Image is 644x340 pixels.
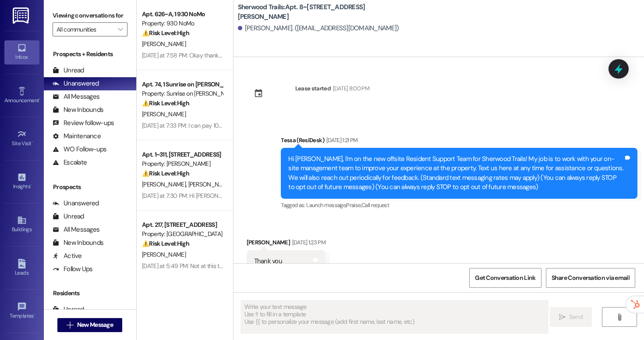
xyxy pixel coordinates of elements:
[53,305,84,314] div: Unread
[30,182,32,188] span: •
[118,26,123,33] i: 
[142,89,223,98] div: Property: Sunrise on [PERSON_NAME]
[44,183,136,192] div: Prospects
[4,256,39,280] a: Leads
[53,251,82,261] div: Active
[281,199,637,211] div: Tagged as:
[238,24,399,33] div: [PERSON_NAME]. ([EMAIL_ADDRESS][DOMAIN_NAME])
[142,251,186,258] span: [PERSON_NAME]
[53,238,103,247] div: New Inbounds
[188,180,232,188] span: [PERSON_NAME]
[546,268,635,288] button: Share Conversation via email
[34,311,35,318] span: •
[552,273,630,283] span: Share Conversation via email
[295,84,331,93] div: Lease started
[142,240,189,247] strong: ⚠️ Risk Level: High
[569,312,583,322] span: Send
[142,122,272,129] div: [DATE] at 7:33 PM: I can pay 1000 then pay the rest
[142,150,223,159] div: Apt. 1~311, [STREET_ADDRESS]
[142,19,223,28] div: Property: 930 NoMo
[142,159,223,168] div: Property: [PERSON_NAME]
[53,132,101,141] div: Maintenance
[142,220,223,229] div: Apt. 217, [STREET_ADDRESS]
[53,66,84,75] div: Unread
[142,29,189,37] strong: ⚠️ Risk Level: High
[4,213,39,236] a: Buildings
[32,139,33,145] span: •
[4,299,39,323] a: Templates •
[53,199,99,208] div: Unanswered
[53,79,99,88] div: Unanswered
[142,80,223,89] div: Apt. 74, 1 Sunrise on [PERSON_NAME]
[53,212,84,221] div: Unread
[469,268,541,288] button: Get Conversation Link
[142,169,189,177] strong: ⚠️ Risk Level: High
[142,99,189,107] strong: ⚠️ Risk Level: High
[254,257,282,266] div: Thank you
[288,154,623,192] div: Hi [PERSON_NAME], I'm on the new offsite Resident Support Team for Sherwood Trails! My job is to ...
[142,51,258,59] div: [DATE] at 7:58 PM: Okay thanks I appreciate it
[361,201,389,209] span: Call request
[53,145,106,154] div: WO Follow-ups
[39,96,40,102] span: •
[142,10,223,19] div: Apt. 626~A, 1 930 NoMo
[331,84,369,93] div: [DATE] 8:00 PM
[247,238,326,250] div: [PERSON_NAME]
[77,320,113,329] span: New Message
[142,180,188,188] span: [PERSON_NAME]
[281,136,637,148] div: Tessa (ResiDesk)
[44,50,136,59] div: Prospects + Residents
[53,225,99,234] div: All Messages
[57,318,122,332] button: New Message
[4,40,39,64] a: Inbox
[475,273,535,283] span: Get Conversation Link
[44,289,136,298] div: Residents
[13,7,31,24] img: ResiDesk Logo
[53,118,114,128] div: Review follow-ups
[53,158,87,167] div: Escalate
[550,307,592,327] button: Send
[324,136,358,145] div: [DATE] 1:21 PM
[67,322,73,329] i: 
[53,9,127,22] label: Viewing conversations for
[290,238,326,247] div: [DATE] 1:23 PM
[4,170,39,193] a: Insights •
[346,201,361,209] span: Praise ,
[238,3,413,21] b: Sherwood Trails: Apt. 8~[STREET_ADDRESS][PERSON_NAME]
[4,127,39,150] a: Site Visit •
[53,92,99,101] div: All Messages
[142,262,229,270] div: [DATE] at 5:49 PM: Not at this time
[306,201,346,209] span: Launch message ,
[142,192,497,200] div: [DATE] at 7:30 PM: Hi [PERSON_NAME]. Sorry about the delay. We had a personal issue and we are wo...
[616,314,623,321] i: 
[142,229,223,239] div: Property: [GEOGRAPHIC_DATA]
[53,105,103,115] div: New Inbounds
[142,110,186,118] span: [PERSON_NAME]
[53,265,93,274] div: Follow Ups
[559,314,566,321] i: 
[142,40,186,48] span: [PERSON_NAME]
[57,22,113,36] input: All communities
